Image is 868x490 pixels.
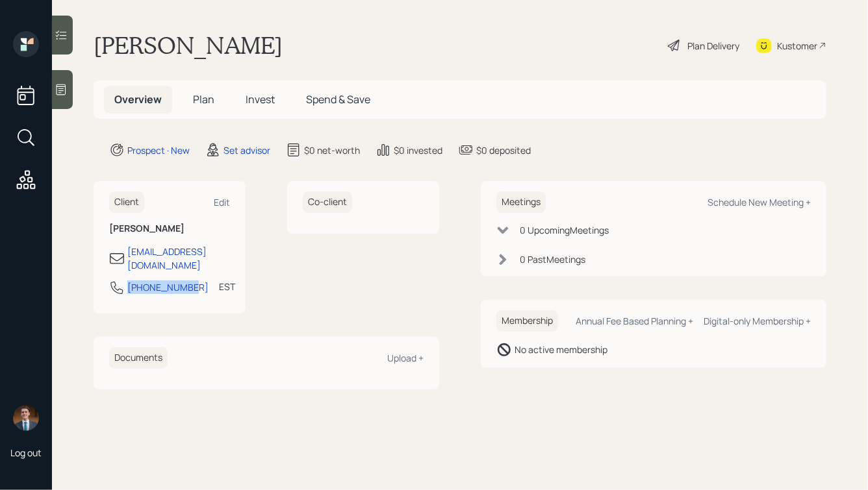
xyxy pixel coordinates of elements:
div: Prospect · New [127,143,190,157]
span: Plan [193,92,214,106]
div: No active membership [515,343,607,356]
div: 0 Past Meeting s [520,252,585,266]
div: Log out [10,447,42,459]
h6: Meetings [496,191,546,213]
h6: Co-client [303,191,352,213]
div: EST [219,280,235,293]
h6: [PERSON_NAME] [109,223,230,234]
h1: [PERSON_NAME] [94,31,283,60]
h6: Client [109,191,144,213]
div: Plan Delivery [687,39,739,53]
h6: Documents [109,347,168,369]
div: [EMAIL_ADDRESS][DOMAIN_NAME] [127,245,230,272]
div: $0 invested [394,143,442,157]
div: $0 deposited [476,143,531,157]
h6: Membership [496,310,558,332]
div: $0 net-worth [304,143,360,157]
span: Invest [246,92,275,106]
div: Edit [214,196,230,208]
span: Spend & Save [306,92,370,106]
img: hunter_neumayer.jpg [13,405,39,431]
div: Digital-only Membership + [704,315,811,327]
span: Overview [114,92,162,106]
div: Set advisor [223,143,270,157]
div: Upload + [387,352,424,364]
div: 0 Upcoming Meeting s [520,223,609,237]
div: Schedule New Meeting + [708,196,811,208]
div: Kustomer [777,39,817,53]
div: Annual Fee Based Planning + [576,315,693,327]
div: [PHONE_NUMBER] [127,280,209,294]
